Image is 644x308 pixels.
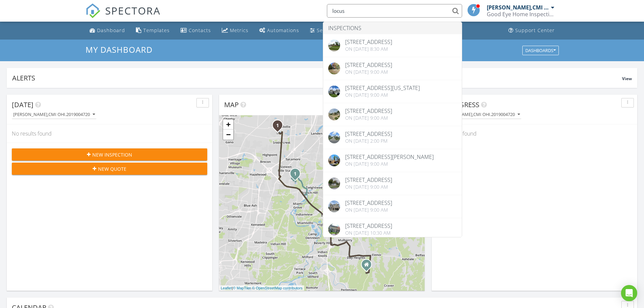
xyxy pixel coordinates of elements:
div: On [DATE] 9:00 am [345,207,392,213]
span: View [622,76,632,81]
div: On [DATE] 10:30 am [345,230,392,236]
img: cover.jpg [328,155,340,166]
div: Metrics [230,27,248,33]
img: streetview [328,177,340,189]
div: [STREET_ADDRESS] [345,131,392,137]
div: Automations [267,27,299,33]
button: New Quote [12,163,207,175]
a: Contacts [178,24,214,37]
span: My Dashboard [86,44,152,55]
div: Dashboard [97,27,125,33]
div: On [DATE] 8:30 am [345,46,392,52]
div: Dashboards [525,48,556,53]
a: Zoom out [223,129,233,140]
button: New Inspection [12,148,207,161]
img: streetview [328,40,340,51]
img: streetview [328,109,340,120]
div: [STREET_ADDRESS] [345,108,392,114]
div: On [DATE] 9:00 am [345,115,392,121]
div: Alerts [12,73,622,82]
span: [DATE] [12,100,33,109]
span: New Quote [98,165,126,172]
li: Inspections [323,22,462,34]
a: Metrics [219,24,251,37]
div: 1446 Pine Bluffs Way, Milford OH 45150 [366,264,371,268]
a: Support Center [506,24,557,37]
img: The Best Home Inspection Software - Spectora [86,3,100,18]
a: Leaflet [221,286,232,290]
div: [STREET_ADDRESS][PERSON_NAME] [345,154,434,160]
button: [PERSON_NAME],CMI OHI.2019004720 [437,110,521,119]
span: New Inspection [92,151,132,158]
button: Dashboards [522,46,559,55]
a: © OpenStreetMap contributors [252,286,303,290]
img: streetview [328,63,340,74]
span: Map [224,100,239,109]
div: No results found [432,124,637,143]
a: SPECTORA [86,9,161,23]
img: streetview [328,132,340,143]
div: Contacts [189,27,211,33]
img: cover.jpg [328,223,340,235]
i: 1 [294,172,296,176]
div: Open Intercom Messenger [621,285,637,301]
div: On [DATE] 9:00 am [345,161,434,167]
div: On [DATE] 9:00 am [345,184,392,190]
img: cover.jpg [328,200,340,212]
div: Settings [317,27,337,33]
span: SPECTORA [105,3,161,18]
button: [PERSON_NAME],CMI OHI.2019004720 [12,110,96,119]
a: Dashboard [87,24,128,37]
div: [STREET_ADDRESS] [345,177,392,183]
div: On [DATE] 9:00 am [345,92,420,98]
a: Settings [307,24,340,37]
div: 10805 Stockbridge Ln, Cincinnati, OH 45249 [295,173,299,177]
div: [STREET_ADDRESS][US_STATE] [345,85,420,91]
div: | [219,285,304,291]
a: Automations (Basic) [257,24,302,37]
div: [STREET_ADDRESS] [345,39,392,45]
div: [PERSON_NAME],CMI OHI.2019004720 [438,112,520,117]
div: Support Center [515,27,555,33]
div: [STREET_ADDRESS] [345,62,392,68]
div: Good Eye Home Inspections, Sewer Scopes & Mold Testing [487,11,554,18]
div: Templates [143,27,170,33]
a: Templates [133,24,172,37]
div: [PERSON_NAME],CMI OHI.2019004720 [13,112,95,117]
div: No results found [7,124,212,143]
div: On [DATE] 2:00 pm [345,138,392,144]
img: 8665745%2Fcover_photos%2FuaRi6ZF7xWAg4R2d6JgX%2Foriginal.jpg [328,86,340,97]
div: [STREET_ADDRESS] [345,223,392,229]
div: On [DATE] 9:00 am [345,69,392,75]
div: [PERSON_NAME],CMI OHI.2019004720 [487,4,549,11]
a: Zoom in [223,119,233,129]
i: 1 [276,123,279,128]
div: [STREET_ADDRESS] [345,200,392,206]
a: © MapTiler [233,286,251,290]
div: 8872 Dawning Dr, Mason, OH 45040 [278,125,282,129]
input: Search everything... [327,4,462,18]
